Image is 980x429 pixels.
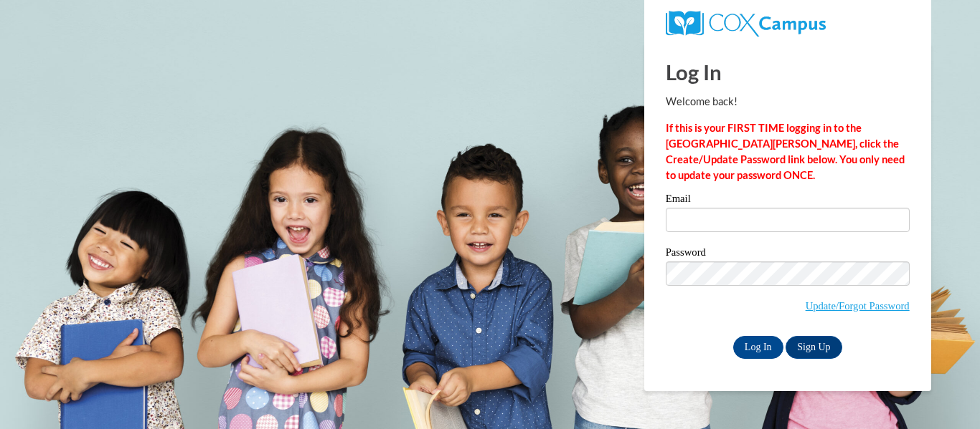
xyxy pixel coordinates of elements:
[666,11,826,37] img: COX Campus
[786,336,842,359] a: Sign Up
[806,300,910,312] a: Update/Forgot Password
[666,247,910,261] label: Password
[733,336,783,359] input: Log In
[666,122,905,181] strong: If this is your FIRST TIME logging in to the [GEOGRAPHIC_DATA][PERSON_NAME], click the Create/Upd...
[666,57,910,87] h1: Log In
[666,193,910,208] label: Email
[666,94,910,110] p: Welcome back!
[666,16,826,29] a: COX Campus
